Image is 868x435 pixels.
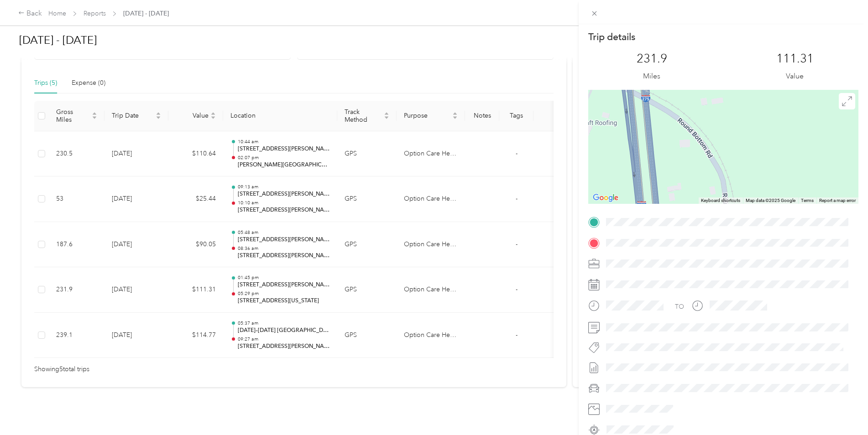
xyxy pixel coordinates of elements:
[819,198,856,203] a: Report a map error
[588,31,635,43] p: Trip details
[701,197,740,204] button: Keyboard shortcuts
[786,71,804,82] p: Value
[643,71,660,82] p: Miles
[591,192,621,204] img: Google
[637,52,667,66] p: 231.9
[746,198,795,203] span: Map data ©2025 Google
[817,384,868,435] iframe: Everlance-gr Chat Button Frame
[675,302,684,311] div: TO
[801,198,814,203] a: Terms (opens in new tab)
[776,52,814,66] p: 111.31
[591,192,621,204] a: Open this area in Google Maps (opens a new window)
